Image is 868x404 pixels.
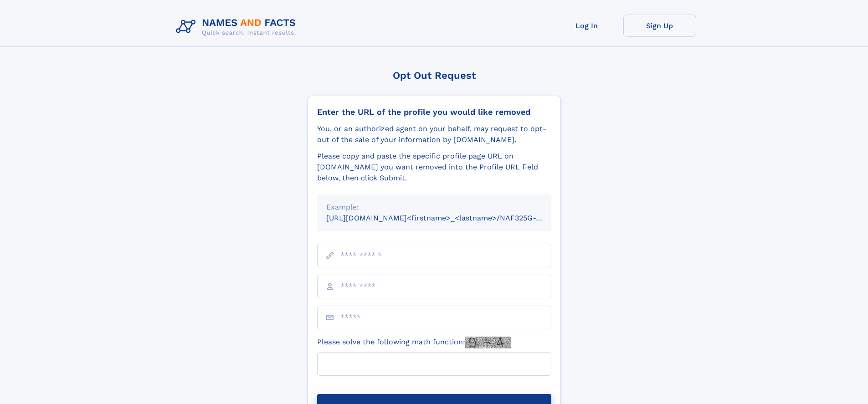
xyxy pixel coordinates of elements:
[317,337,511,348] label: Please solve the following math function:
[550,15,623,37] a: Log In
[326,202,542,213] div: Example:
[317,107,551,117] div: Enter the URL of the profile you would like removed
[172,15,303,39] img: Logo Names and Facts
[326,214,569,222] small: [URL][DOMAIN_NAME]<firstname>_<lastname>/NAF325G-xxxxxxxx
[317,123,551,145] div: You, or an authorized agent on your behalf, may request to opt-out of the sale of your informatio...
[317,151,551,184] div: Please copy and paste the specific profile page URL on [DOMAIN_NAME] you want removed into the Pr...
[623,15,696,37] a: Sign Up
[308,70,561,81] div: Opt Out Request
